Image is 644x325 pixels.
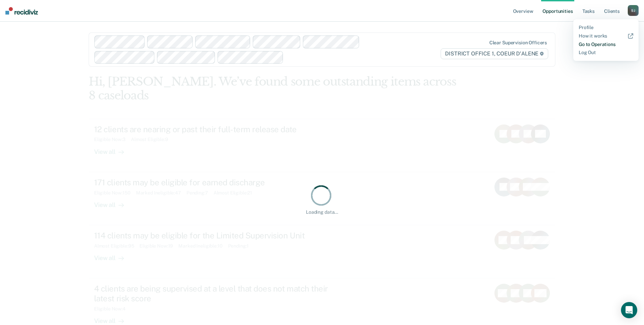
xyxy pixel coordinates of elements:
[628,5,639,16] div: S J
[94,142,132,156] div: View all
[214,190,258,196] div: Almost Eligible : 21
[94,124,332,134] div: 12 clients are nearing or past their full-term release date
[94,137,131,142] div: Eligible Now : 3
[178,243,228,249] div: Marked Ineligible : 10
[5,7,38,15] img: Recidiviz
[94,243,140,249] div: Almost Eligible : 95
[621,302,637,318] div: Open Intercom Messenger
[89,225,555,278] a: 114 clients may be eligible for the Limited Supervision UnitAlmost Eligible:95Eligible Now:19Mark...
[94,249,132,262] div: View all
[94,312,132,325] div: View all
[579,25,633,30] a: Profile
[579,50,633,55] a: Log Out
[94,195,132,209] div: View all
[89,172,555,225] a: 171 clients may be eligible for earned dischargeEligible Now:150Marked Ineligible:47Pending:7Almo...
[579,33,633,39] a: How it works
[89,75,462,102] div: Hi, [PERSON_NAME]. We’ve found some outstanding items across 8 caseloads
[94,231,332,240] div: 114 clients may be eligible for the Limited Supervision Unit
[489,40,547,46] div: Clear supervision officers
[89,119,555,172] a: 12 clients are nearing or past their full-term release dateEligible Now:3Almost Eligible:9View all
[139,243,178,249] div: Eligible Now : 19
[441,48,548,59] span: DISTRICT OFFICE 1, COEUR D'ALENE
[94,306,131,312] div: Eligible Now : 4
[94,178,332,187] div: 171 clients may be eligible for earned discharge
[136,190,186,196] div: Marked Ineligible : 47
[94,284,332,303] div: 4 clients are being supervised at a level that does not match their latest risk score
[579,42,633,47] a: Go to Operations
[94,190,136,196] div: Eligible Now : 150
[628,5,639,16] button: SJ
[131,137,174,142] div: Almost Eligible : 9
[228,243,254,249] div: Pending : 1
[186,190,214,196] div: Pending : 7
